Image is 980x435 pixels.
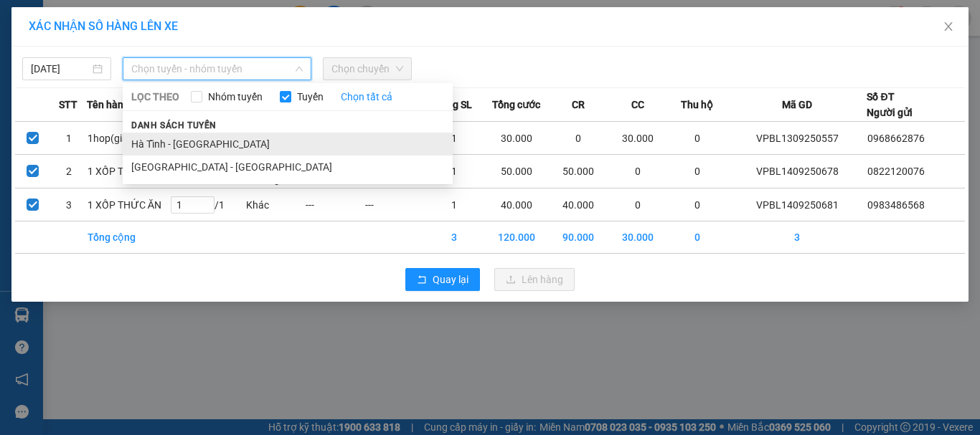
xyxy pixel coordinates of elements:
[608,188,668,221] td: 0
[134,35,600,53] li: Cổ Đạm, xã [GEOGRAPHIC_DATA], [GEOGRAPHIC_DATA]
[608,221,668,254] td: 30.000
[123,156,453,178] li: [GEOGRAPHIC_DATA] - [GEOGRAPHIC_DATA]
[548,221,608,254] td: 90.000
[484,188,549,221] td: 40.000
[668,188,727,221] td: 0
[548,155,608,188] td: 50.000
[608,155,668,188] td: 0
[572,97,585,113] span: CR
[87,155,170,188] td: 1 XỐP THỨC ĂN
[59,97,77,113] span: STT
[608,122,668,155] td: 30.000
[341,89,392,105] a: Chọn tất cả
[51,155,87,188] td: 2
[867,199,925,211] span: 0983486568
[494,268,575,291] button: uploadLên hàng
[492,97,540,113] span: Tổng cước
[727,188,867,221] td: VPBL1409250681
[435,97,472,113] span: Tổng SL
[134,53,600,71] li: Hotline: 1900252555
[681,97,713,113] span: Thu hộ
[131,58,303,80] span: Chọn tuyến - nhóm tuyến
[668,155,727,188] td: 0
[31,61,90,77] input: 14/09/2025
[291,89,329,105] span: Tuyến
[727,155,867,188] td: VPBL1409250678
[782,97,812,113] span: Mã GD
[668,122,727,155] td: 0
[424,188,484,221] td: 1
[424,221,484,254] td: 3
[405,268,480,291] button: rollbackQuay lại
[424,122,484,155] td: 1
[29,19,178,33] span: XÁC NHẬN SỐ HÀNG LÊN XE
[87,122,170,155] td: 1hop(giày)
[170,188,245,221] td: / 1
[123,119,225,132] span: Danh sách tuyến
[87,188,170,221] td: 1 XỐP THỨC ĂN
[484,122,549,155] td: 30.000
[123,133,453,156] li: Hà Tĩnh - [GEOGRAPHIC_DATA]
[867,89,913,120] div: Số ĐT Người gửi
[202,89,268,105] span: Nhóm tuyến
[631,97,644,113] span: CC
[87,97,129,113] span: Tên hàng
[331,58,403,80] span: Chọn chuyến
[295,64,303,73] span: down
[131,89,179,105] span: LỌC THEO
[18,18,90,90] img: logo.jpg
[943,21,954,32] span: close
[364,188,424,221] td: ---
[424,155,484,188] td: 1
[867,133,925,144] span: 0968662876
[548,188,608,221] td: 40.000
[433,272,468,287] span: Quay lại
[245,188,305,221] td: Khác
[51,188,87,221] td: 3
[548,122,608,155] td: 0
[484,221,549,254] td: 120.000
[51,122,87,155] td: 1
[668,221,727,254] td: 0
[305,188,364,221] td: ---
[928,7,969,47] button: Close
[417,274,427,286] span: rollback
[18,104,214,152] b: GỬI : VP [GEOGRAPHIC_DATA]
[87,221,170,254] td: Tổng cộng
[727,122,867,155] td: VPBL1309250557
[484,155,549,188] td: 50.000
[727,221,867,254] td: 3
[867,166,925,177] span: 0822120076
